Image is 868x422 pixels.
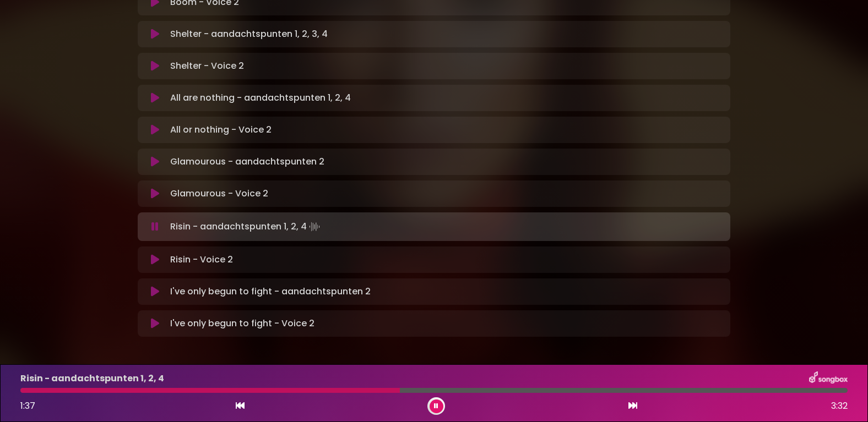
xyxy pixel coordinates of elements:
[170,28,328,41] p: Shelter - aandachtspunten 1, 2, 3, 4
[809,371,848,386] img: songbox-logo-white.png
[170,155,324,168] p: Glamourous - aandachtspunten 2
[170,253,233,266] p: Risin - Voice 2
[307,219,322,234] img: waveform4.gif
[170,123,272,136] p: All or nothing - Voice 2
[170,187,268,200] p: Glamourous - Voice 2
[170,285,371,298] p: I've only begun to fight - aandachtspunten 2
[170,317,314,330] p: I've only begun to fight - Voice 2
[170,59,244,73] p: Shelter - Voice 2
[170,91,351,105] p: All are nothing - aandachtspunten 1, 2, 4
[170,219,322,234] p: Risin - aandachtspunten 1, 2, 4
[20,372,164,385] p: Risin - aandachtspunten 1, 2, 4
